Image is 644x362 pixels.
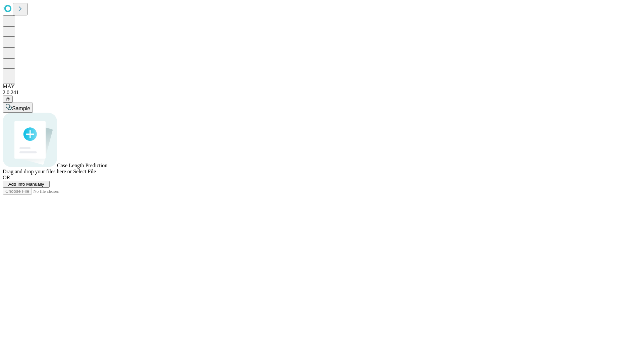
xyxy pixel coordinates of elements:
span: @ [5,97,10,102]
span: Select File [73,169,96,174]
button: Add Info Manually [3,181,50,188]
span: Add Info Manually [8,182,44,187]
button: @ [3,96,13,103]
span: OR [3,175,10,180]
div: MAY [3,83,641,89]
span: Drag and drop your files here or [3,169,72,174]
div: 2.0.241 [3,89,641,96]
span: Case Length Prediction [57,163,107,168]
button: Sample [3,103,33,113]
span: Sample [12,106,30,111]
